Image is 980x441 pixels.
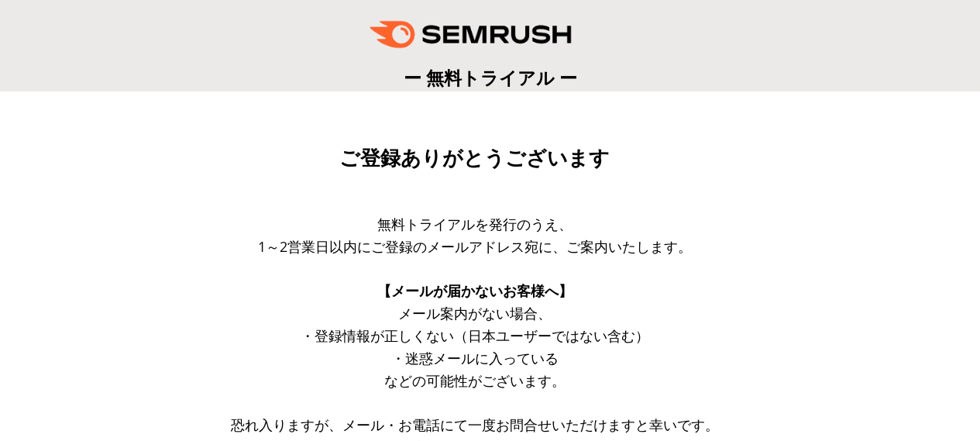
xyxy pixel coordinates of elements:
[258,237,692,256] span: 1～2営業日以内にご登録のメールアドレス宛に、ご案内いたします。
[391,349,559,367] span: ・迷惑メールに入っている
[231,415,719,434] span: 恐れ入りますが、メール・お電話にて一度お問合せいただけますと幸いです。
[339,146,610,170] span: ご登録ありがとうございます
[404,65,577,90] span: ー 無料トライアル ー
[301,326,649,345] span: ・登録情報が正しくない（日本ユーザーではない含む）
[377,281,573,300] span: 【メールが届かないお客様へ】
[377,215,573,233] span: 無料トライアルを発行のうえ、
[398,304,552,322] span: メール案内がない場合、
[384,371,566,390] span: などの可能性がございます。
